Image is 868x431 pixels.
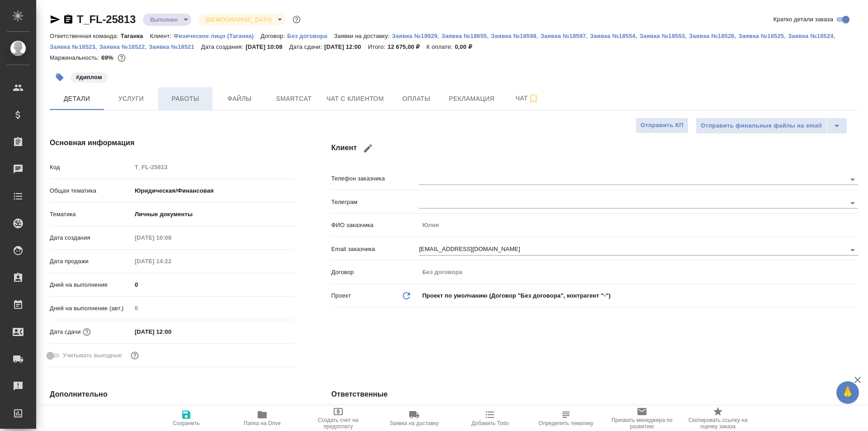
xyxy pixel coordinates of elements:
[174,32,261,39] a: Физическое лицо (Таганка)
[586,33,590,39] p: ,
[50,163,132,172] p: Код
[324,43,368,50] p: [DATE] 12:00
[116,52,127,64] button: 3325.55 RUB;
[331,198,419,207] p: Телеграм
[441,32,487,41] button: Заявка №18655
[50,233,132,242] p: Дата создания
[784,33,788,39] p: ,
[331,174,419,183] p: Телефон заказчика
[291,14,302,25] button: Доп статусы указывают на важность/срочность заказа
[491,33,537,39] p: Заявка №18598
[245,43,289,50] p: [DATE] 10:08
[455,43,479,50] p: 0,00 ₽
[846,173,859,186] button: Open
[129,350,141,361] button: Выбери, если сб и вс нужно считать рабочими днями для выполнения заказа.
[63,351,122,360] span: Учитывать выходные
[788,32,834,41] button: Заявка №18524
[306,417,371,430] span: Создать счет на предоплату
[590,33,636,39] p: Заявка №18554
[395,93,438,104] span: Оплаты
[50,67,70,87] button: Добавить тэг
[636,118,689,133] button: Отправить КП
[132,183,295,199] div: Юридическая/Финансовая
[438,33,442,39] p: ,
[326,93,384,104] span: Чат с клиентом
[201,43,245,50] p: Дата создания:
[109,93,153,104] span: Услуги
[287,32,334,39] a: Без договора
[685,417,750,430] span: Скопировать ссылку на оценку заказа
[50,304,132,313] p: Дней на выполнение (авт.)
[145,43,149,50] p: ,
[174,33,261,39] p: Физическое лицо (Таганка)
[198,14,285,26] div: Выполнен
[738,33,784,39] p: Заявка №18525
[696,118,827,134] button: Отправить финальные файлы на email
[76,73,102,82] p: #диплом
[50,33,121,39] p: Ответственная команда:
[99,43,145,52] button: Заявка №18522
[331,137,858,159] h4: Клиент
[149,43,201,50] p: Заявка №18521
[491,32,537,41] button: Заявка №18598
[218,93,261,104] span: Файлы
[537,33,541,39] p: ,
[50,210,132,219] p: Тематика
[685,33,689,39] p: ,
[272,93,316,104] span: Smartcat
[150,33,174,39] p: Клиент:
[50,327,81,336] p: Дата сдачи
[173,420,200,426] span: Сохранить
[50,280,132,289] p: Дней на выполнение
[846,244,859,256] button: Open
[538,420,593,426] span: Определить тематику
[260,33,287,39] p: Договор:
[604,406,680,431] button: Призвать менеджера по развитию
[368,43,387,50] p: Итого:
[392,32,438,41] button: Заявка №19929
[774,15,833,24] span: Кратко детали заказа
[55,93,99,104] span: Детали
[540,33,586,39] p: Заявка №18597
[300,406,376,431] button: Создать счет на предоплату
[99,43,145,50] p: Заявка №18522
[836,381,859,404] button: 🙏
[132,255,211,268] input: Пустое поле
[70,73,108,81] span: диплом
[149,43,201,52] button: Заявка №18521
[331,221,419,230] p: ФИО заказчика
[50,137,295,148] h4: Основная информация
[331,268,419,277] p: Договор
[132,302,295,315] input: Пустое поле
[376,406,452,431] button: Заявка на доставку
[419,265,858,279] input: Пустое поле
[203,16,274,24] button: [DEMOGRAPHIC_DATA]
[788,33,834,39] p: Заявка №18524
[738,32,784,41] button: Заявка №18525
[689,33,735,39] p: Заявка №18526
[50,186,132,195] p: Общая тематика
[609,417,675,430] span: Призвать менеджера по развитию
[50,54,101,61] p: Маржинальность:
[834,33,838,39] p: ,
[452,406,528,431] button: Добавить Todo
[840,383,855,402] span: 🙏
[680,406,756,431] button: Скопировать ссылку на оценку заказа
[50,257,132,266] p: Дата продажи
[641,120,684,131] span: Отправить КП
[143,14,191,26] div: Выполнен
[244,420,281,426] span: Папка на Drive
[63,14,74,25] button: Скопировать ссылку
[392,33,438,39] p: Заявка №19929
[387,43,426,50] p: 12 675,00 ₽
[289,43,324,50] p: Дата сдачи:
[148,406,224,431] button: Сохранить
[419,288,858,303] div: Проект по умолчанию (Договор "Без договора", контрагент "-")
[487,33,491,39] p: ,
[50,389,295,400] h4: Дополнительно
[132,161,295,174] input: Пустое поле
[590,32,636,41] button: Заявка №18554
[689,32,735,41] button: Заявка №18526
[50,43,95,52] button: Заявка №18523
[50,43,95,50] p: Заявка №18523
